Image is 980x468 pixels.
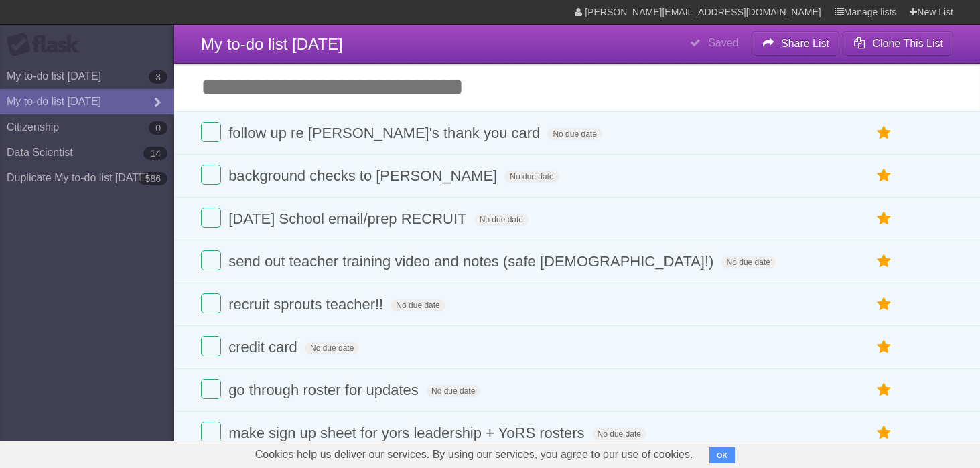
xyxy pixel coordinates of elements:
button: OK [709,447,736,463]
span: No due date [391,299,445,311]
b: 14 [143,147,167,160]
span: No due date [474,214,529,226]
span: No due date [426,385,480,397]
b: 0 [149,121,167,135]
span: credit card [228,339,301,356]
span: [DATE] School email/prep RECRUIT [228,210,470,227]
span: My to-do list [DATE] [201,35,343,53]
b: Saved [708,37,738,48]
b: 586 [139,172,167,185]
label: Done [201,122,221,142]
label: Done [201,422,221,442]
span: No due date [504,171,559,183]
label: Done [201,336,221,356]
label: Star task [871,208,897,230]
label: Done [201,293,221,313]
span: recruit sprouts teacher!! [228,296,387,313]
span: Cookies help us deliver our services. By using our services, you agree to our use of cookies. [242,441,707,468]
b: Share List [781,37,829,49]
label: Star task [871,379,897,401]
span: No due date [592,428,646,440]
span: No due date [721,256,776,268]
label: Done [201,379,221,399]
label: Star task [871,250,897,272]
span: go through roster for updates [228,382,422,398]
b: 3 [149,70,167,84]
span: follow up re [PERSON_NAME]'s thank you card [228,125,543,141]
label: Star task [871,122,897,144]
label: Done [201,208,221,228]
span: No due date [547,128,602,140]
label: Star task [871,336,897,358]
button: Share List [752,31,840,56]
button: Clone This List [843,31,953,56]
label: Star task [871,165,897,187]
b: Clone This List [872,37,943,49]
span: No due date [305,342,359,354]
label: Star task [871,422,897,444]
label: Star task [871,293,897,315]
div: Flask [7,33,87,57]
label: Done [201,250,221,270]
span: background checks to [PERSON_NAME] [228,167,500,184]
span: make sign up sheet for yors leadership + YoRS rosters [228,424,587,441]
span: send out teacher training video and notes (safe [DEMOGRAPHIC_DATA]!) [228,253,717,270]
label: Done [201,165,221,185]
